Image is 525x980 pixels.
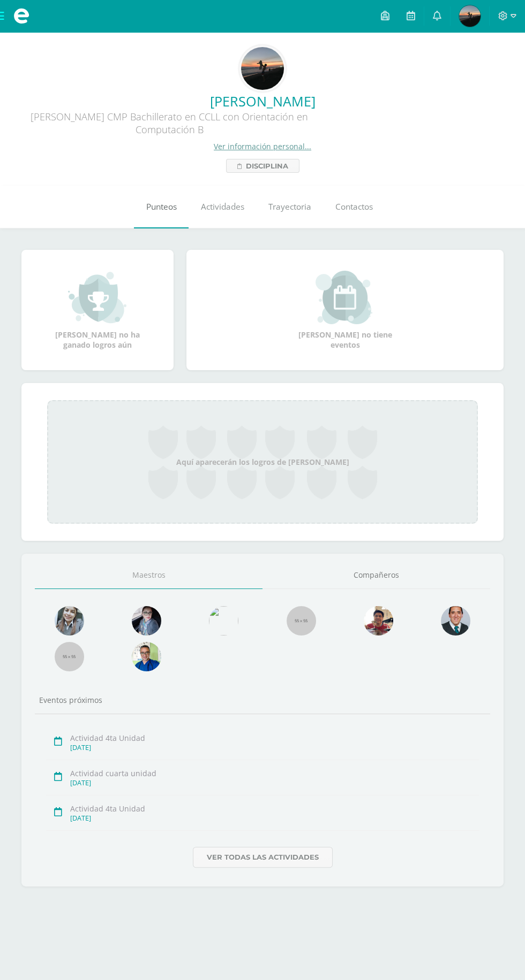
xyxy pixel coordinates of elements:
[323,186,385,228] a: Contactos
[316,271,374,324] img: event_small.png
[68,271,126,324] img: achievement_small.png
[146,201,177,212] span: Punteos
[201,201,244,212] span: Actividades
[55,642,84,671] img: 55x55
[35,562,262,589] a: Maestros
[70,778,479,787] div: [DATE]
[268,201,311,212] span: Trayectoria
[9,92,516,110] a: [PERSON_NAME]
[441,606,470,636] img: eec80b72a0218df6e1b0c014193c2b59.png
[335,201,373,212] span: Contactos
[459,5,481,27] img: adda248ed197d478fb388b66fa81bb8e.png
[70,814,479,823] div: [DATE]
[44,271,151,350] div: [PERSON_NAME] no ha ganado logros aún
[214,141,311,151] a: Ver información personal...
[241,47,284,90] img: 099fb8ebda240be99cd21d2a0e2ec522.png
[47,400,478,524] div: Aquí aparecerán los logros de [PERSON_NAME]
[256,186,323,228] a: Trayectoria
[70,768,479,778] div: Actividad cuarta unidad
[262,562,490,589] a: Compañeros
[70,803,479,814] div: Actividad 4ta Unidad
[70,733,479,743] div: Actividad 4ta Unidad
[132,642,161,671] img: 10741f48bcca31577cbcd80b61dad2f3.png
[55,606,84,636] img: 45bd7986b8947ad7e5894cbc9b781108.png
[35,695,490,705] div: Eventos próximos
[246,159,288,172] span: Disciplina
[209,606,238,636] img: c25c8a4a46aeab7e345bf0f34826bacf.png
[9,110,330,141] div: [PERSON_NAME] CMP Bachillerato en CCLL con Orientación en Computación B
[134,186,189,228] a: Punteos
[364,606,393,636] img: 11152eb22ca3048aebc25a5ecf6973a7.png
[291,271,399,350] div: [PERSON_NAME] no tiene eventos
[193,847,333,868] a: Ver todas las actividades
[70,743,479,752] div: [DATE]
[132,606,161,636] img: b8baad08a0802a54ee139394226d2cf3.png
[189,186,256,228] a: Actividades
[287,606,316,636] img: 55x55
[226,159,299,173] a: Disciplina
